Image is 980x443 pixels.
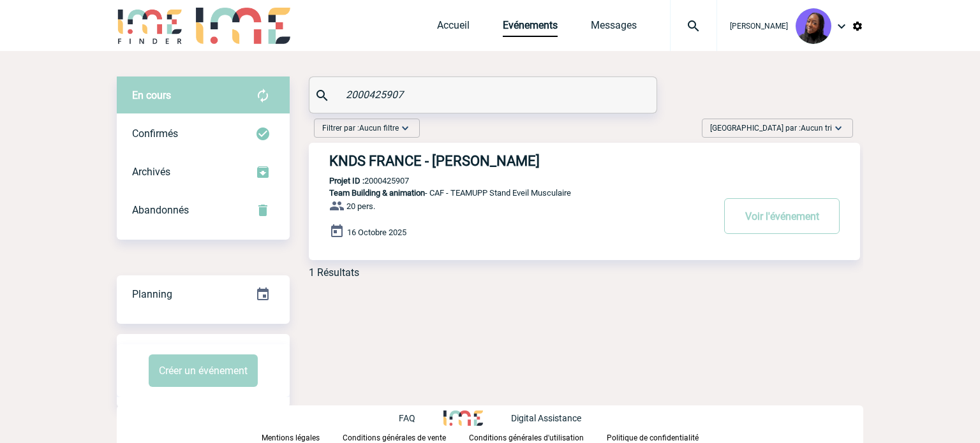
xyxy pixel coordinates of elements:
a: FAQ [399,411,443,423]
span: Aucun filtre [359,124,399,133]
a: Planning [117,275,290,312]
span: 20 pers. [346,201,375,211]
img: 131349-0.png [796,8,831,44]
img: baseline_expand_more_white_24dp-b.png [832,122,845,134]
a: Conditions générales de vente [343,431,469,443]
a: Conditions générales d'utilisation [469,431,607,443]
span: Archivés [132,166,170,178]
input: Rechercher un événement par son nom [343,85,627,104]
span: Planning [132,288,172,300]
span: En cours [132,89,171,101]
p: Conditions générales d'utilisation [469,433,584,442]
p: Digital Assistance [511,413,581,423]
h3: KNDS FRANCE - [PERSON_NAME] [329,153,712,169]
div: Retrouvez ici tous les événements que vous avez décidé d'archiver [117,153,290,191]
div: Retrouvez ici tous vos événements annulés [117,191,290,229]
a: Accueil [437,19,470,37]
span: [PERSON_NAME] [730,22,788,31]
p: 2000425907 [309,176,409,185]
p: Politique de confidentialité [607,433,699,442]
button: Créer un événement [149,354,258,387]
span: Team Building & animation [329,188,425,198]
p: FAQ [399,413,415,423]
img: IME-Finder [117,8,183,44]
span: 16 Octobre 2025 [347,228,406,237]
div: Retrouvez ici tous vos événements organisés par date et état d'avancement [117,275,290,314]
a: Politique de confidentialité [607,431,719,443]
a: Mentions légales [262,431,343,443]
p: Mentions légales [262,433,320,442]
img: http://www.idealmeetingsevents.fr/ [443,410,483,426]
span: Aucun tri [801,124,832,133]
span: [GEOGRAPHIC_DATA] par : [710,122,832,134]
img: baseline_expand_more_white_24dp-b.png [399,122,412,134]
button: Voir l'événement [724,198,840,234]
p: Conditions générales de vente [343,433,446,442]
span: Abandonnés [132,204,189,216]
p: - CAF - TEAMUPP Stand Eveil Musculaire [309,188,712,198]
a: Evénements [503,19,558,37]
a: Messages [591,19,637,37]
div: Retrouvez ici tous vos évènements avant confirmation [117,76,290,115]
div: 1 Résultats [309,266,359,279]
span: Confirmés [132,127,178,140]
a: KNDS FRANCE - [PERSON_NAME] [309,153,860,169]
span: Filtrer par : [322,122,399,134]
b: Projet ID : [329,176,364,185]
